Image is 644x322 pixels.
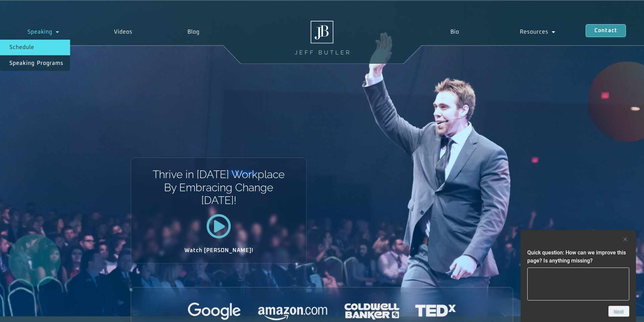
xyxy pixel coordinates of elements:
a: Resources [489,24,585,40]
a: Bio [420,24,489,40]
h1: Thrive in [DATE] Workplace By Embracing Change [DATE]! [152,168,285,207]
a: Videos [87,24,160,40]
h2: Quick question: How can we improve this page? Is anything missing? [527,249,629,265]
span: Contact [594,28,617,33]
a: Blog [160,24,227,40]
button: Next question [608,306,629,317]
h2: Watch [PERSON_NAME]! [155,248,283,253]
nav: Menu [420,24,586,40]
div: Quick question: How can we improve this page? Is anything missing? [527,235,629,317]
button: Hide survey [621,235,629,243]
a: Contact [586,24,626,37]
textarea: Quick question: How can we improve this page? Is anything missing? [527,268,629,300]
